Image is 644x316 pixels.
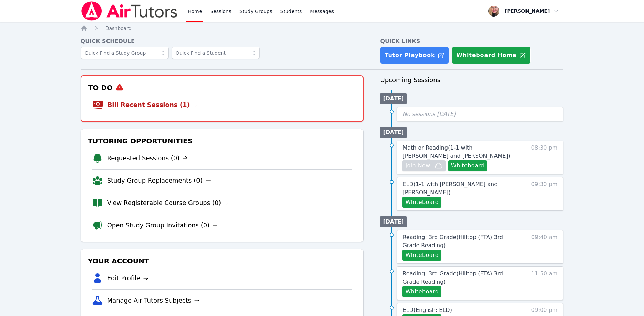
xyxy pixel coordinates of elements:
[105,25,132,32] a: Dashboard
[107,296,200,305] a: Manage Air Tutors Subjects
[402,286,441,297] button: Whiteboard
[172,47,260,59] input: Quick Find a Student
[402,197,441,208] button: Whiteboard
[402,160,445,171] button: Join Now
[402,180,519,197] a: ELD(1-1 with [PERSON_NAME] and [PERSON_NAME])
[448,160,487,171] button: Whiteboard
[402,250,441,261] button: Whiteboard
[107,198,229,208] a: View Registerable Course Groups (0)
[107,273,149,283] a: Edit Profile
[531,270,558,297] span: 11:50 am
[107,176,211,185] a: Study Group Replacements (0)
[105,25,132,31] span: Dashboard
[87,81,358,94] h3: To Do
[81,37,364,45] h4: Quick Schedule
[531,144,558,171] span: 08:30 pm
[402,270,503,285] span: Reading: 3rd Grade ( Hilltop (FTA) 3rd Grade Reading )
[380,75,563,85] h3: Upcoming Sessions
[405,162,430,170] span: Join Now
[380,37,563,45] h4: Quick Links
[81,47,169,59] input: Quick Find a Study Group
[380,127,407,138] li: [DATE]
[380,47,449,64] a: Tutor Playbook
[402,233,519,250] a: Reading: 3rd Grade(Hilltop (FTA) 3rd Grade Reading)
[86,255,358,267] h3: Your Account
[402,111,456,117] span: No sessions [DATE]
[402,234,503,249] span: Reading: 3rd Grade ( Hilltop (FTA) 3rd Grade Reading )
[81,1,178,21] img: Air Tutors
[402,270,519,286] a: Reading: 3rd Grade(Hilltop (FTA) 3rd Grade Reading)
[310,8,334,15] span: Messages
[107,220,218,230] a: Open Study Group Invitations (0)
[402,181,498,196] span: ELD ( 1-1 with [PERSON_NAME] and [PERSON_NAME] )
[452,47,531,64] button: Whiteboard Home
[81,25,564,32] nav: Breadcrumb
[402,306,452,314] a: ELD(English: ELD)
[380,93,407,104] li: [DATE]
[402,144,519,160] a: Math or Reading(1-1 with [PERSON_NAME] and [PERSON_NAME])
[108,100,198,110] a: Bill Recent Sessions (1)
[107,153,188,163] a: Requested Sessions (0)
[380,216,407,227] li: [DATE]
[86,135,358,147] h3: Tutoring Opportunities
[531,233,558,261] span: 09:40 am
[402,144,510,159] span: Math or Reading ( 1-1 with [PERSON_NAME] and [PERSON_NAME] )
[402,307,452,313] span: ELD ( English: ELD )
[531,180,558,208] span: 09:30 pm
